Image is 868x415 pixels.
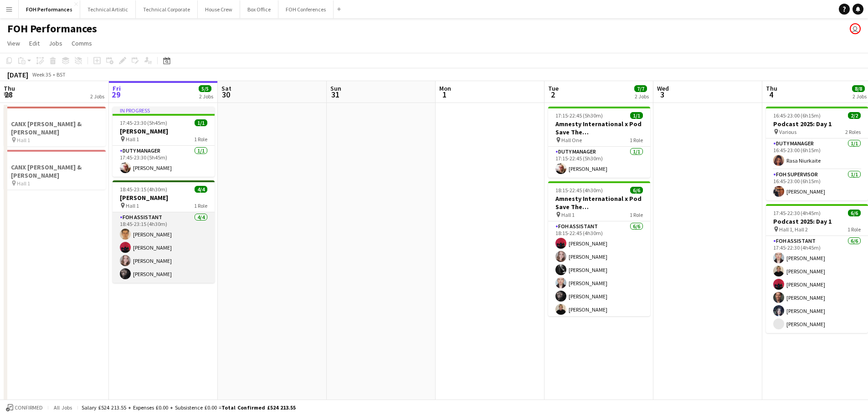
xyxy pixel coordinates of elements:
span: Sat [221,84,231,92]
a: View [4,37,24,49]
span: 18:15-22:45 (4h30m) [555,187,603,194]
span: 1/1 [195,119,207,126]
app-card-role: Duty Manager1/117:15-22:45 (5h30m)[PERSON_NAME] [548,147,650,178]
span: 31 [329,89,341,100]
button: Confirmed [5,403,44,413]
button: House Crew [198,0,240,18]
span: Thu [4,84,15,92]
span: 3 [656,89,669,100]
span: 28 [2,89,15,100]
span: 30 [220,89,231,100]
div: 2 Jobs [635,93,649,100]
span: 4/4 [195,186,207,193]
span: 17:15-22:45 (5h30m) [555,112,603,119]
div: [DATE] [7,70,28,79]
span: 4 [765,89,777,100]
a: Jobs [45,37,66,49]
span: 5/5 [199,85,211,92]
span: 1 Role [194,202,207,209]
span: Total Confirmed £524 213.55 [221,404,296,411]
span: 1 Role [630,211,643,218]
a: Comms [68,37,96,49]
span: 6/6 [848,210,861,216]
span: 6/6 [630,187,643,194]
span: Thu [766,84,777,92]
h3: [PERSON_NAME] [113,194,215,202]
span: View [7,39,20,47]
span: Hall 1 [126,136,139,143]
h3: Podcast 2025: Day 1 [766,217,868,225]
h3: Podcast 2025: Day 1 [766,120,868,128]
span: All jobs [52,404,74,411]
span: 1 [438,89,451,100]
h1: FOH Performances [7,22,97,36]
span: 17:45-23:30 (5h45m) [120,119,167,126]
h3: CANX [PERSON_NAME] & [PERSON_NAME] [4,163,106,179]
div: 2 Jobs [90,93,104,100]
span: Comms [72,39,92,47]
span: Tue [548,84,559,92]
span: 1 Role [847,226,861,233]
div: 2 Jobs [199,93,213,100]
div: In progress [113,107,215,114]
span: Mon [439,84,451,92]
app-card-role: Duty Manager1/117:45-23:30 (5h45m)[PERSON_NAME] [113,146,215,177]
button: FOH Performances [19,0,80,18]
span: 18:45-23:15 (4h30m) [120,186,167,193]
span: Sun [330,84,341,92]
a: Edit [26,37,43,49]
span: Hall 1 [561,211,575,218]
button: Box Office [240,0,278,18]
app-card-role: Duty Manager1/116:45-23:00 (6h15m)Rasa Niurkaite [766,138,868,169]
span: 7/7 [634,85,647,92]
span: 2/2 [848,112,861,119]
span: 2 Roles [845,128,861,135]
h3: Amnesty International x Pod Save The [GEOGRAPHIC_DATA] [548,120,650,136]
app-user-avatar: Visitor Services [850,23,861,34]
app-card-role: FOH Assistant6/618:15-22:45 (4h30m)[PERSON_NAME][PERSON_NAME][PERSON_NAME][PERSON_NAME][PERSON_NA... [548,221,650,318]
span: 29 [111,89,121,100]
span: Week 35 [30,71,53,78]
app-card-role: FOH Assistant6/617:45-22:30 (4h45m)[PERSON_NAME][PERSON_NAME][PERSON_NAME][PERSON_NAME][PERSON_NA... [766,236,868,333]
h3: Amnesty International x Pod Save The [GEOGRAPHIC_DATA] [548,195,650,211]
span: Confirmed [15,405,43,411]
app-card-role: FOH Assistant4/418:45-23:15 (4h30m)[PERSON_NAME][PERSON_NAME][PERSON_NAME][PERSON_NAME] [113,212,215,283]
h3: [PERSON_NAME] [113,127,215,135]
span: Jobs [49,39,62,47]
app-job-card: 17:15-22:45 (5h30m)1/1Amnesty International x Pod Save The [GEOGRAPHIC_DATA] Hall One1 RoleDuty M... [548,107,650,178]
span: 17:45-22:30 (4h45m) [773,210,821,216]
span: Hall One [561,137,582,143]
span: Hall 1 [17,180,30,187]
app-job-card: 17:45-22:30 (4h45m)6/6Podcast 2025: Day 1 Hall 1, Hall 21 RoleFOH Assistant6/617:45-22:30 (4h45m)... [766,204,868,333]
span: Edit [29,39,40,47]
div: 18:15-22:45 (4h30m)6/6Amnesty International x Pod Save The [GEOGRAPHIC_DATA] Hall 11 RoleFOH Assi... [548,181,650,316]
div: BST [56,71,66,78]
span: Hall 1 [126,202,139,209]
app-job-card: In progress17:45-23:30 (5h45m)1/1[PERSON_NAME] Hall 11 RoleDuty Manager1/117:45-23:30 (5h45m)[PER... [113,107,215,177]
span: Fri [113,84,121,92]
span: Hall 1, Hall 2 [779,226,808,233]
button: Technical Artistic [80,0,136,18]
div: Salary £524 213.55 + Expenses £0.00 + Subsistence £0.00 = [82,404,296,411]
div: 2 Jobs [853,93,867,100]
app-job-card: CANX [PERSON_NAME] & [PERSON_NAME] Hall 1 [4,107,106,146]
span: 1 Role [194,136,207,143]
button: FOH Conferences [278,0,334,18]
span: 1 Role [630,137,643,143]
span: 16:45-23:00 (6h15m) [773,112,821,119]
span: 8/8 [852,85,865,92]
span: Hall 1 [17,137,30,143]
app-job-card: 16:45-23:00 (6h15m)2/2Podcast 2025: Day 1 Various2 RolesDuty Manager1/116:45-23:00 (6h15m)Rasa Ni... [766,107,868,200]
app-card-role: FOH Supervisor1/116:45-23:00 (6h15m)[PERSON_NAME] [766,169,868,200]
app-job-card: CANX [PERSON_NAME] & [PERSON_NAME] Hall 1 [4,150,106,190]
app-job-card: 18:45-23:15 (4h30m)4/4[PERSON_NAME] Hall 11 RoleFOH Assistant4/418:45-23:15 (4h30m)[PERSON_NAME][... [113,180,215,283]
span: 2 [547,89,559,100]
button: Technical Corporate [136,0,198,18]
